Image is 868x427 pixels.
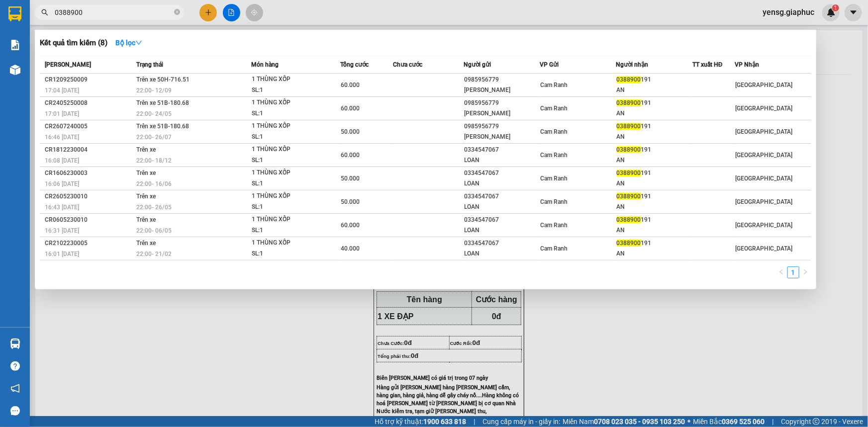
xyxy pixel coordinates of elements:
[341,128,360,135] span: 50.000
[617,146,641,153] span: 0388900
[45,238,133,249] div: CR2102230005
[174,9,180,15] span: close-circle
[775,266,787,278] button: left
[341,105,360,112] span: 60.000
[136,123,189,130] span: Trên xe 51B-180.68
[464,132,539,142] div: [PERSON_NAME]
[136,87,172,94] span: 22:00 - 12/09
[55,7,172,18] input: Tìm tên, số ĐT hoặc mã đơn
[617,225,692,236] div: AN
[617,98,692,108] div: 191
[617,178,692,189] div: AN
[45,145,133,155] div: CR1812230004
[252,225,326,236] div: SL: 1
[251,61,279,68] span: Món hàng
[540,82,568,88] span: Cam Ranh
[464,155,539,166] div: LOAN
[735,128,792,135] span: [GEOGRAPHIC_DATA]
[617,85,692,95] div: AN
[252,249,326,259] div: SL: 1
[617,123,641,130] span: 0388900
[136,216,156,223] span: Trên xe
[45,191,133,202] div: CR2605230010
[136,134,172,141] span: 22:00 - 26/07
[540,245,568,252] span: Cam Ranh
[45,227,79,234] span: 16:31 [DATE]
[735,61,759,68] span: VP Nhận
[464,215,539,225] div: 0334547067
[464,75,539,85] div: 0985956779
[735,198,792,205] span: [GEOGRAPHIC_DATA]
[45,251,79,257] span: 16:01 [DATE]
[735,152,792,159] span: [GEOGRAPHIC_DATA]
[617,215,692,225] div: 191
[464,108,539,119] div: [PERSON_NAME]
[393,61,422,68] span: Chưa cước
[341,175,360,182] span: 50.000
[788,267,799,278] a: 1
[464,168,539,178] div: 0334547067
[799,266,811,278] button: right
[617,168,692,178] div: 191
[341,82,360,88] span: 60.000
[252,191,326,202] div: 1 THÙNG XỐP
[464,178,539,189] div: LOAN
[540,105,568,112] span: Cam Ranh
[45,121,133,132] div: CR2607240005
[45,61,91,68] span: [PERSON_NAME]
[10,361,20,371] span: question-circle
[107,35,150,51] button: Bộ lọcdown
[136,61,163,68] span: Trạng thái
[341,198,360,205] span: 50.000
[341,222,360,229] span: 60.000
[252,85,326,96] div: SL: 1
[252,168,326,178] div: 1 THÙNG XỐP
[136,146,156,153] span: Trên xe
[45,204,79,211] span: 16:43 [DATE]
[84,47,137,60] li: (c) 2017
[252,155,326,166] div: SL: 1
[136,193,156,200] span: Trên xe
[341,245,360,252] span: 40.000
[464,61,491,68] span: Người gửi
[136,157,172,164] span: 22:00 - 18/12
[341,152,360,159] span: 60.000
[252,214,326,225] div: 1 THÙNG XỐP
[799,266,811,278] li: Next Page
[617,99,641,106] span: 0388900
[692,61,723,68] span: TT xuất HĐ
[10,40,20,50] img: solution-icon
[252,108,326,119] div: SL: 1
[136,76,190,83] span: Trên xe 50H-716.51
[464,145,539,155] div: 0334547067
[464,121,539,132] div: 0985956779
[84,38,137,46] b: [DOMAIN_NAME]
[136,99,189,106] span: Trên xe 51B-180.68
[136,204,172,211] span: 22:00 - 26/05
[617,155,692,166] div: AN
[10,406,20,416] span: message
[61,14,99,95] b: [PERSON_NAME] - Gửi khách hàng
[464,98,539,108] div: 0985956779
[775,266,787,278] li: Previous Page
[464,225,539,236] div: LOAN
[41,9,48,16] span: search
[464,85,539,95] div: [PERSON_NAME]
[735,175,792,182] span: [GEOGRAPHIC_DATA]
[12,64,56,163] b: [PERSON_NAME] - [PERSON_NAME]
[136,240,156,247] span: Trên xe
[8,6,21,21] img: logo-vxr
[252,202,326,213] div: SL: 1
[174,8,180,17] span: close-circle
[735,222,792,229] span: [GEOGRAPHIC_DATA]
[617,75,692,85] div: 191
[252,121,326,132] div: 1 THÙNG XỐP
[617,170,641,176] span: 0388900
[45,180,79,187] span: 16:06 [DATE]
[45,98,133,108] div: CR2405250008
[252,238,326,249] div: 1 THÙNG XỐP
[252,97,326,108] div: 1 THÙNG XỐP
[540,198,568,205] span: Cam Ranh
[45,157,79,164] span: 16:08 [DATE]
